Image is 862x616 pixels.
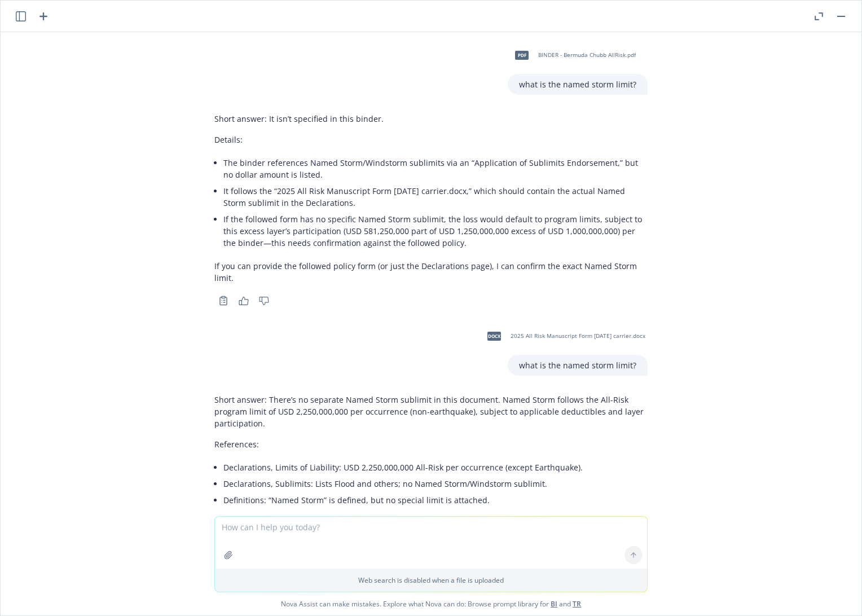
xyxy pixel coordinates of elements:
[515,51,529,59] span: pdf
[538,51,636,59] span: BINDER - Bermuda Chubb AllRisk.pdf
[222,575,640,585] p: Web search is disabled when a file is uploaded
[223,476,648,492] li: Declarations, Sublimits: Lists Flood and others; no Named Storm/Windstorm sublimit.
[519,359,636,371] p: what is the named storm limit?
[223,183,648,211] li: It follows the “2025 All Risk Manuscript Form [DATE] carrier.docx,” which should contain the actu...
[218,296,228,306] svg: Copy to clipboard
[214,394,648,429] p: Short answer: There’s no separate Named Storm sublimit in this document. Named Storm follows the ...
[223,459,648,476] li: Declarations, Limits of Liability: USD 2,250,000,000 All-Risk per occurrence (except Earthquake).
[214,134,648,146] p: Details:
[214,260,648,284] p: If you can provide the followed policy form (or just the Declarations page), I can confirm the ex...
[519,78,636,90] p: what is the named storm limit?
[223,155,648,183] li: The binder references Named Storm/Windstorm sublimits via an “Application of Sublimits Endorsemen...
[487,332,501,340] span: docx
[551,599,557,609] a: BI
[223,211,648,251] li: If the followed form has no specific Named Storm sublimit, the loss would default to program limi...
[480,322,648,350] div: docx2025 All Risk Manuscript Form [DATE] carrier.docx
[214,438,648,450] p: References:
[214,113,648,125] p: Short answer: It isn’t specified in this binder.
[508,41,638,69] div: pdfBINDER - Bermuda Chubb AllRisk.pdf
[223,492,648,508] li: Definitions: “Named Storm” is defined, but no special limit is attached.
[5,592,857,615] span: Nova Assist can make mistakes. Explore what Nova can do: Browse prompt library for and
[511,332,645,340] span: 2025 All Risk Manuscript Form [DATE] carrier.docx
[255,293,273,309] button: Thumbs down
[573,599,581,609] a: TR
